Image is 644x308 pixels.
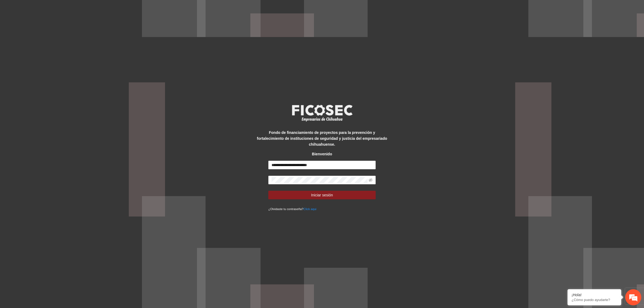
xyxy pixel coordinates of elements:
div: Minimizar ventana de chat en vivo [88,3,101,16]
textarea: Escriba su mensaje y pulse “Intro” [3,146,102,165]
div: Chatee con nosotros ahora [28,27,90,34]
strong: Fondo de financiamiento de proyectos para la prevención y fortalecimiento de instituciones de seg... [257,130,387,146]
p: ¿Cómo puedo ayudarte? [572,298,617,302]
button: Iniciar sesión [268,191,376,199]
img: logo [288,103,356,123]
span: Iniciar sesión [311,192,333,198]
div: ¡Hola! [572,293,617,297]
small: ¿Olvidaste tu contraseña? [268,207,316,211]
strong: Bienvenido [312,152,332,156]
span: eye-invisible [369,178,372,182]
span: Estamos en línea. [31,72,74,126]
a: Click aqui [303,207,317,211]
